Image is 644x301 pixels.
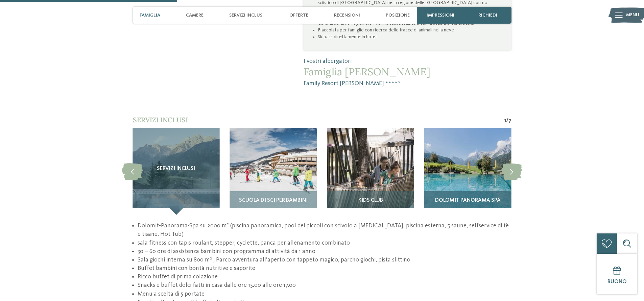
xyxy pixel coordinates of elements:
li: 30 – 60 ore di assistenza bambini con programma di attività da 1 anno [138,247,511,256]
span: Servizi inclusi [133,116,188,124]
li: sala fitness con tapis roulant, stepper, cyclette, panca per allenamento combinato [138,239,511,247]
span: 1 [504,117,506,124]
span: I vostri albergatori [304,57,511,66]
span: Buono [607,279,627,284]
span: Servizi inclusi [229,12,264,18]
span: Famiglia [140,12,160,18]
li: Fiaccolata per famiglie con ricerca delle tracce di animali nella neve [318,27,501,33]
li: Snacks e buffet dolci fatti in casa dalle ore 15.00 alle ore 17.00 [138,281,511,290]
span: Dolomit Panorama SPA [435,198,501,204]
li: Ricco buffet di prima colazione [138,273,511,281]
span: Impressioni [427,12,454,18]
span: Family Resort [PERSON_NAME] ****ˢ [304,79,511,88]
span: richiedi [478,12,497,18]
a: Buono [597,254,637,294]
span: Recensioni [334,12,360,18]
li: Sala giochi interna su 800 m² , Parco avventura all’aperto con tappeto magico, parcho giochi, pis... [138,256,511,264]
span: 7 [508,117,511,124]
span: Famiglia [PERSON_NAME] [304,66,511,78]
span: Posizione [386,12,410,18]
li: Menu a scelta di 5 portate [138,290,511,298]
li: Dolomit-Panorama-Spa su 2000 m² (piscina panoramica, pool dei piccoli con scivolo a [MEDICAL_DATA... [138,222,511,239]
span: Servizi inclusi [157,166,195,172]
span: Offerte [289,12,308,18]
img: Il nostro family hotel a Sesto, il vostro rifugio sulle Dolomiti. [230,128,317,215]
span: Kids Club [358,198,383,204]
span: Scuola di sci per bambini [239,198,308,204]
span: / [506,117,508,124]
img: Il nostro family hotel a Sesto, il vostro rifugio sulle Dolomiti. [327,128,414,215]
li: Buffet bambini con bontà nutritive e saporite [138,264,511,273]
li: Skipass direttamente in hotel [318,33,501,40]
span: Camere [186,12,204,18]
img: Il nostro family hotel a Sesto, il vostro rifugio sulle Dolomiti. [424,128,511,215]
